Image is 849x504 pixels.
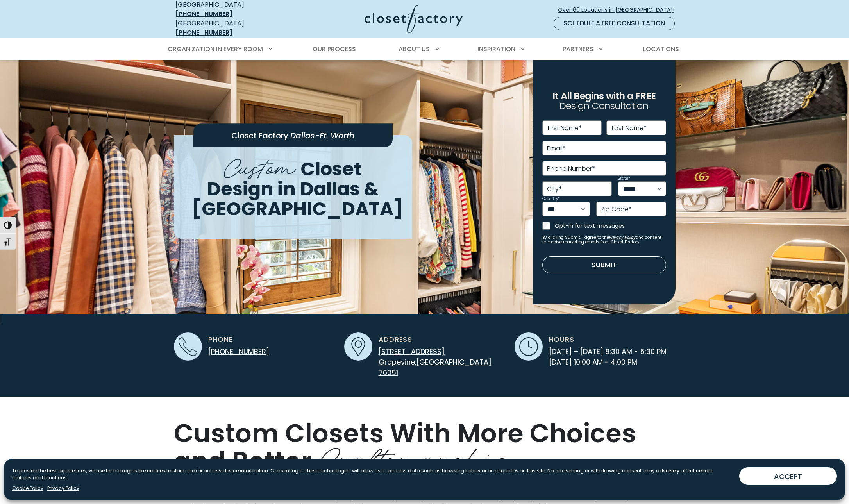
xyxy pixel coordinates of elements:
span: Hours [549,334,574,345]
p: To provide the best experiences, we use technologies like cookies to store and/or access device i... [12,467,733,481]
span: Custom [224,148,296,183]
a: Privacy Policy [47,485,79,492]
a: [PHONE_NUMBER] [175,9,232,18]
a: [PHONE_NUMBER] [208,347,269,356]
span: [DATE] 10:00 AM - 4:00 PM [549,357,667,367]
label: Last Name [612,125,647,131]
label: Country [542,197,560,201]
span: It All Begins with a FREE [552,89,656,102]
span: Dallas-Ft. Worth [290,130,354,141]
span: [DATE] – [DATE] 8:30 AM - 5:30 PM [549,346,667,357]
a: [STREET_ADDRESS] Grapevine,[GEOGRAPHIC_DATA] 76051 [379,347,492,377]
nav: Primary Menu [162,38,687,60]
span: Grapevine [379,357,415,367]
small: By clicking Submit, I agree to the and consent to receive marketing emails from Closet Factory. [542,235,666,245]
label: Email [547,145,566,152]
label: City [547,186,562,192]
img: Closet Factory Logo [365,5,463,33]
a: [PHONE_NUMBER] [175,28,232,37]
span: Organization in Every Room [168,45,263,54]
a: Schedule a Free Consultation [554,17,675,30]
a: Over 60 Locations in [GEOGRAPHIC_DATA]! [558,3,681,17]
span: 76051 [379,368,398,377]
span: Inspiration [477,45,515,54]
label: State [618,177,630,181]
span: Craftsmanship [318,433,509,480]
span: Dallas & [GEOGRAPHIC_DATA] [192,176,403,222]
span: Closet Design in [207,156,362,202]
span: Phone [208,334,233,345]
span: Our Process [313,45,356,54]
span: Address [379,334,413,345]
span: and Better [174,443,311,479]
label: Opt-in for text messages [555,222,666,230]
span: Custom Closets With More Choices [174,415,636,451]
span: Over 60 Locations in [GEOGRAPHIC_DATA]! [558,6,681,14]
a: Privacy Policy [609,234,636,240]
span: [GEOGRAPHIC_DATA] [416,357,492,367]
a: Cookie Policy [12,485,43,492]
span: Closet Factory [231,130,288,141]
span: Partners [563,45,593,54]
label: Zip Code [601,206,632,213]
span: About Us [399,45,430,54]
label: Phone Number [547,166,595,172]
button: ACCEPT [739,467,837,485]
button: Submit [542,256,666,273]
span: Design Consultation [559,100,649,113]
label: First Name [548,125,582,131]
div: [GEOGRAPHIC_DATA] [175,19,289,38]
span: [STREET_ADDRESS] [379,347,445,356]
span: Locations [643,45,679,54]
